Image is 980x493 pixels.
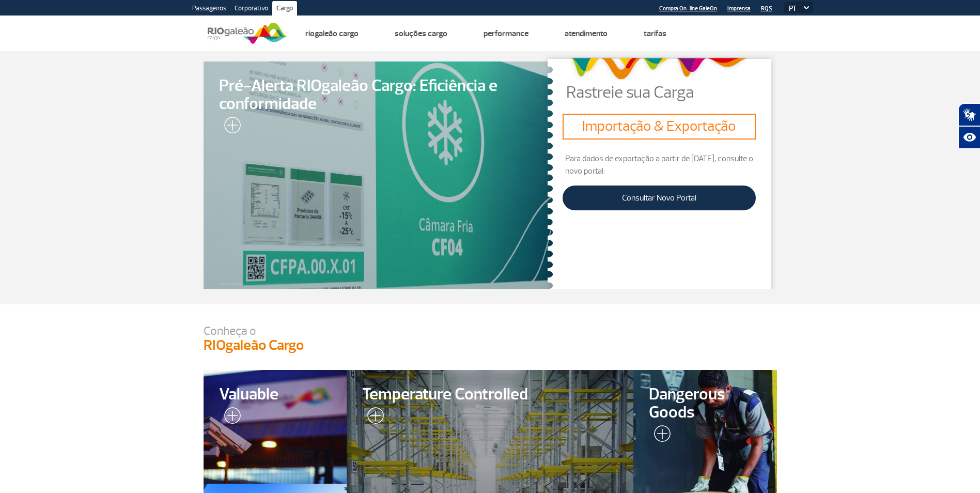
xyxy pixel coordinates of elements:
[219,386,332,404] span: Valuable
[644,28,666,39] a: Tarifas
[659,5,717,12] a: Compra On-line GaleOn
[204,337,777,355] h3: RIOgaleão Cargo
[305,28,359,39] a: Riogaleão Cargo
[188,1,230,18] a: Passageiros
[958,103,980,126] button: Abrir tradutor de língua de sinais.
[362,386,618,404] span: Temperature Controlled
[204,325,777,337] p: Conheça o
[958,126,980,149] button: Abrir recursos assistivos.
[230,1,272,18] a: Corporativo
[727,5,751,12] a: Imprensa
[362,407,384,428] img: leia-mais
[567,53,751,84] img: grafismo
[484,28,528,39] a: Performance
[204,61,553,289] a: Pré-Alerta RIOgaleão Cargo: Eficiência e conformidade
[649,425,671,446] img: leia-mais
[272,1,297,18] a: Cargo
[219,407,241,428] img: leia-mais
[219,117,241,137] img: leia-mais
[567,118,751,135] h3: Importação & Exportação
[395,28,447,39] a: Soluções Cargo
[649,386,761,422] span: Dangerous Goods
[204,370,347,484] a: Valuable
[563,186,755,210] a: Consultar Novo Portal
[958,103,980,149] div: Plugin de acessibilidade da Hand Talk.
[565,28,608,39] a: Atendimento
[761,5,772,12] a: RQS
[563,152,755,177] p: Para dados de exportação a partir de [DATE], consulte o novo portal:
[566,84,776,101] p: Rastreie sua Carga
[219,77,538,113] span: Pré-Alerta RIOgaleão Cargo: Eficiência e conformidade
